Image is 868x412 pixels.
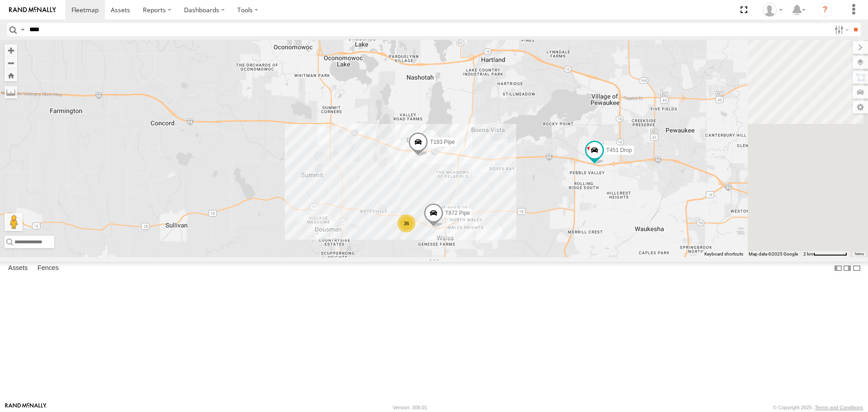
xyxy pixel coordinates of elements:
span: T451 Drop [606,147,632,153]
div: AJ Klotz [759,3,786,17]
i: ? [818,3,832,17]
button: Keyboard shortcuts [704,251,743,257]
label: Search Filter Options [831,23,850,36]
div: Version: 308.01 [393,405,427,410]
a: Visit our Website [5,403,47,412]
button: Zoom out [5,57,17,69]
button: Drag Pegman onto the map to open Street View [5,213,23,231]
button: Zoom in [5,44,17,57]
img: rand-logo.svg [9,7,56,13]
span: 2 km [803,251,813,256]
label: Map Settings [853,101,868,114]
div: 36 [397,214,415,232]
span: Map data ©2025 Google [749,251,798,256]
div: © Copyright 2025 - [773,405,863,410]
label: Fences [33,262,63,275]
button: Map Scale: 2 km per 71 pixels [801,251,850,257]
span: T872 Pipe [445,210,470,216]
label: Dock Summary Table to the Left [834,262,843,275]
button: Zoom Home [5,69,17,81]
a: Terms and Conditions [815,405,863,410]
label: Hide Summary Table [852,262,861,275]
span: T193 Pipe [430,139,455,145]
label: Dock Summary Table to the Right [843,262,852,275]
label: Search Query [19,23,26,36]
label: Assets [4,262,32,275]
a: Terms (opens in new tab) [854,252,864,256]
label: Measure [5,86,17,99]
